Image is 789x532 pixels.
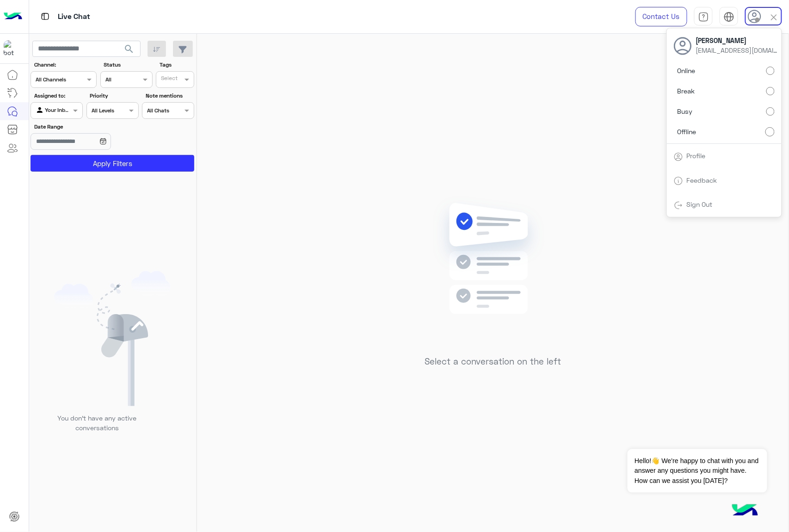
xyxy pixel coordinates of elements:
[696,36,779,45] span: [PERSON_NAME]
[90,92,137,100] label: Priority
[729,495,761,527] img: hulul-logo.png
[766,107,775,116] input: Busy
[766,67,775,75] input: Online
[31,155,194,172] button: Apply Filters
[678,66,696,75] span: Online
[674,152,683,161] img: tab
[678,127,697,136] span: Offline
[687,176,717,184] a: Feedback
[687,152,706,160] a: Profile
[39,11,51,22] img: tab
[160,74,178,85] div: Select
[674,201,683,210] img: tab
[766,87,775,95] input: Break
[123,43,135,55] span: search
[160,61,193,69] label: Tags
[34,92,82,100] label: Assigned to:
[54,271,171,406] img: empty users
[118,41,141,61] button: search
[4,40,20,57] img: 713415422032625
[696,45,779,55] span: [EMAIL_ADDRESS][DOMAIN_NAME]
[34,61,96,69] label: Channel:
[426,196,560,349] img: no messages
[4,7,22,26] img: Logo
[34,123,138,131] label: Date Range
[694,7,713,26] a: tab
[724,12,734,22] img: tab
[146,92,193,100] label: Note mentions
[765,127,775,136] input: Offline
[635,7,687,26] a: Contact Us
[50,413,144,433] p: You don’t have any active conversations
[674,176,683,186] img: tab
[769,12,779,23] img: close
[628,449,767,493] span: Hello!👋 We're happy to chat with you and answer any questions you might have. How can we assist y...
[104,61,151,69] label: Status
[58,11,90,23] p: Live Chat
[678,86,695,96] span: Break
[687,200,713,208] a: Sign Out
[425,356,561,367] h5: Select a conversation on the left
[698,12,709,22] img: tab
[678,106,693,116] span: Busy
